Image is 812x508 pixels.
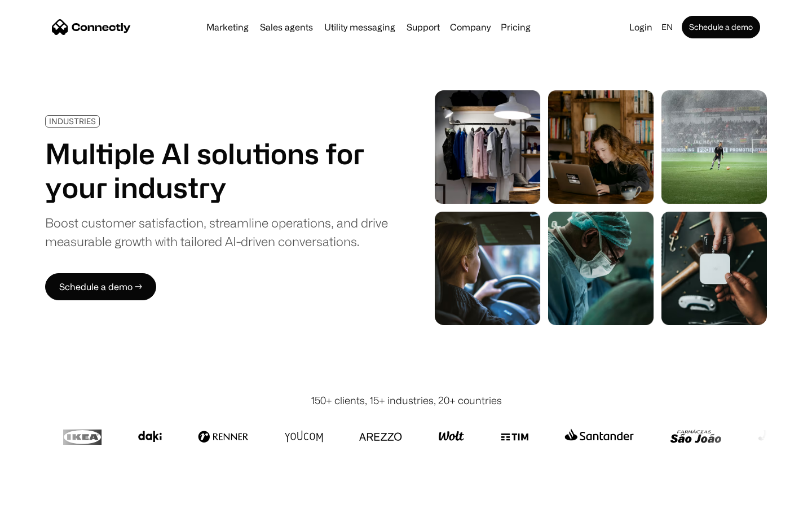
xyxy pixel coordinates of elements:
a: Login [625,19,657,35]
div: 150+ clients, 15+ industries, 20+ countries [311,393,502,408]
a: Schedule a demo → [45,273,156,300]
h1: Multiple AI solutions for your industry [45,137,388,204]
a: Support [402,23,444,32]
aside: Language selected: English [11,487,68,504]
div: en [661,19,673,35]
a: Pricing [496,23,535,32]
div: Boost customer satisfaction, streamline operations, and drive measurable growth with tailored AI-... [45,213,388,251]
div: INDUSTRIES [49,117,96,125]
a: Schedule a demo [682,16,760,38]
ul: Language list [23,488,68,504]
a: Sales agents [255,23,317,32]
a: Marketing [202,23,253,32]
a: Utility messaging [320,23,400,32]
div: Company [450,19,491,35]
